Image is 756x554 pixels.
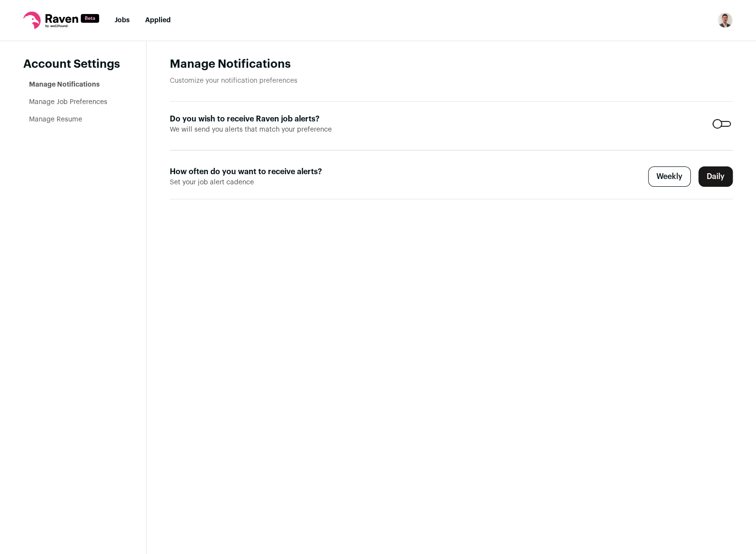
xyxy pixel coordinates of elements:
[698,166,733,187] label: Daily
[29,81,100,88] a: Manage Notifications
[648,166,691,187] label: Weekly
[170,125,351,135] span: We will send you alerts that match your preference
[29,116,82,123] a: Manage Resume
[170,76,733,86] p: Customize your notification preferences
[29,99,107,105] a: Manage Job Preferences
[170,166,351,178] label: How often do you want to receive alerts?
[115,17,130,24] a: Jobs
[717,13,733,28] button: Open dropdown
[170,178,351,187] span: Set your job alert cadence
[145,17,171,24] a: Applied
[170,113,351,125] label: Do you wish to receive Raven job alerts?
[170,57,733,72] h1: Manage Notifications
[717,13,733,28] img: 10186782-medium_jpg
[23,57,123,72] header: Account Settings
